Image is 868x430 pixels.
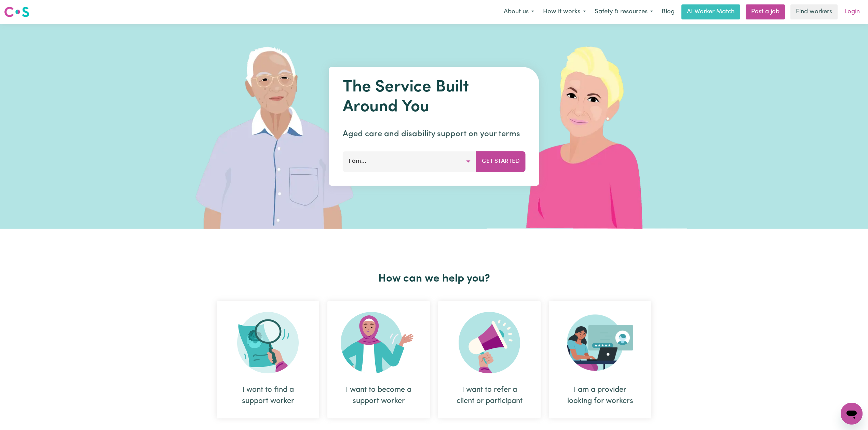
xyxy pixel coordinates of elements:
a: Blog [657,4,679,19]
img: Refer [459,312,520,373]
h2: How can we help you? [213,272,655,285]
button: Get Started [476,151,526,172]
p: Aged care and disability support on your terms [343,128,526,140]
a: Find workers [790,4,838,19]
div: I am a provider looking for workers [549,301,651,418]
img: Become Worker [341,312,417,373]
img: Provider [567,312,633,373]
button: About us [499,5,539,19]
h1: The Service Built Around You [343,78,526,117]
iframe: Button to launch messaging window [841,403,863,425]
img: Search [237,312,299,373]
button: How it works [539,5,590,19]
div: I want to refer a client or participant [455,384,524,407]
a: AI Worker Match [681,4,740,19]
a: Login [840,4,864,19]
a: Careseekers logo [4,4,29,20]
button: Safety & resources [590,5,657,19]
img: Careseekers logo [4,6,29,18]
div: I want to become a support worker [327,301,430,418]
div: I want to find a support worker [233,384,303,407]
div: I want to become a support worker [344,384,413,407]
a: Post a job [746,4,785,19]
div: I want to refer a client or participant [438,301,541,418]
button: I am... [343,151,476,172]
div: I am a provider looking for workers [565,384,635,407]
div: I want to find a support worker [217,301,319,418]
